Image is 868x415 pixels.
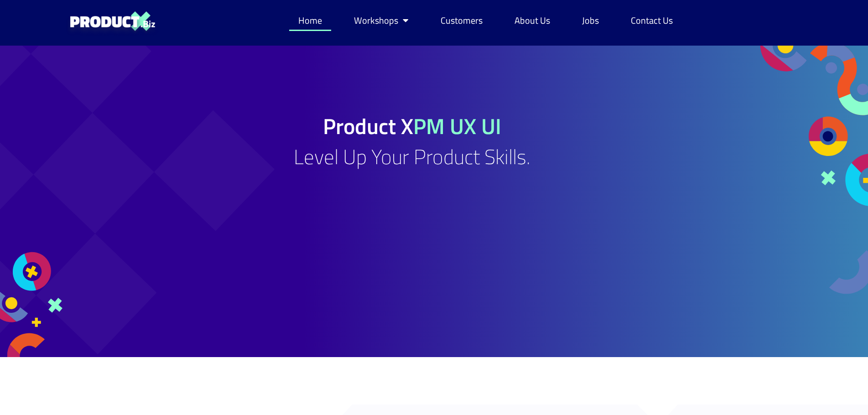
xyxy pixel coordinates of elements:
[413,109,501,143] span: PM UX UI
[573,10,608,31] a: Jobs
[431,10,492,31] a: Customers
[289,10,331,31] a: Home
[289,10,682,31] nav: Menu
[345,10,418,31] a: Workshops
[505,10,559,31] a: About Us
[294,146,530,167] h2: Level Up Your Product Skills.
[622,10,682,31] a: Contact Us
[323,115,501,137] h1: Product X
